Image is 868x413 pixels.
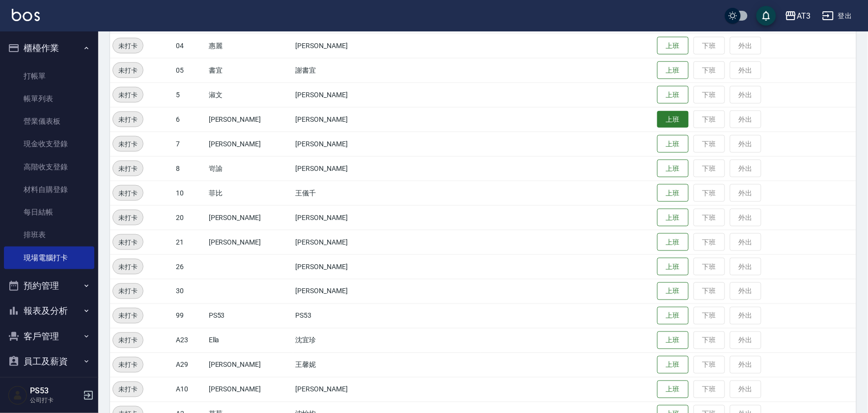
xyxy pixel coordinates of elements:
td: [PERSON_NAME] [206,205,293,230]
a: 排班表 [4,223,94,246]
td: A29 [173,353,206,377]
a: 高階收支登錄 [4,156,94,178]
button: 上班 [657,381,689,399]
td: PS53 [293,303,394,328]
button: 上班 [657,356,689,374]
button: 報表及分析 [4,298,94,324]
span: 未打卡 [113,311,143,321]
a: 打帳單 [4,65,94,87]
span: 未打卡 [113,90,143,100]
span: 未打卡 [113,237,143,248]
button: 上班 [657,282,689,301]
td: [PERSON_NAME] [293,156,394,181]
button: 上班 [657,37,689,55]
td: [PERSON_NAME] [206,132,293,156]
td: 書宜 [206,58,293,83]
td: 8 [173,156,206,181]
span: 未打卡 [113,164,143,174]
td: 04 [173,33,206,58]
p: 公司打卡 [30,396,80,405]
td: 05 [173,58,206,83]
td: [PERSON_NAME] [293,279,394,303]
button: 上班 [657,86,689,104]
button: 上班 [657,209,689,227]
td: 99 [173,303,206,328]
button: 上班 [657,233,689,251]
td: 惠麗 [206,33,293,58]
span: 未打卡 [113,360,143,370]
button: 預約管理 [4,273,94,299]
button: 上班 [657,111,689,128]
button: 上班 [657,307,689,325]
img: Person [8,385,28,405]
td: 王儀千 [293,181,394,205]
a: 帳單列表 [4,87,94,110]
td: [PERSON_NAME] [206,230,293,254]
td: [PERSON_NAME] [293,377,394,402]
td: [PERSON_NAME] [293,254,394,279]
button: 上班 [657,61,689,80]
td: [PERSON_NAME] [293,83,394,107]
td: PS53 [206,303,293,328]
a: 每日結帳 [4,201,94,223]
a: 營業儀表板 [4,110,94,133]
td: [PERSON_NAME] [206,377,293,402]
td: 沈宜珍 [293,328,394,353]
td: 26 [173,254,206,279]
td: 菲比 [206,181,293,205]
a: 材料自購登錄 [4,178,94,201]
td: [PERSON_NAME] [293,205,394,230]
button: AT3 [781,6,814,26]
button: save [756,6,776,26]
span: 未打卡 [113,213,143,223]
td: [PERSON_NAME] [293,33,394,58]
span: 未打卡 [113,188,143,198]
button: 上班 [657,160,689,178]
span: 未打卡 [113,139,143,149]
td: 淑文 [206,83,293,107]
button: 登出 [818,7,856,25]
button: 客戶管理 [4,324,94,349]
button: 上班 [657,331,689,350]
td: [PERSON_NAME] [293,230,394,254]
td: A23 [173,328,206,353]
span: 未打卡 [113,262,143,272]
img: Logo [12,9,40,21]
span: 未打卡 [113,286,143,297]
td: [PERSON_NAME] [206,353,293,377]
div: AT3 [797,10,811,22]
td: 5 [173,83,206,107]
td: 30 [173,279,206,303]
td: [PERSON_NAME] [293,107,394,132]
td: 10 [173,181,206,205]
a: 現金收支登錄 [4,133,94,155]
td: 20 [173,205,206,230]
a: 現場電腦打卡 [4,247,94,269]
span: 未打卡 [113,114,143,125]
td: 謝書宜 [293,58,394,83]
button: 上班 [657,258,689,276]
span: 未打卡 [113,65,143,76]
td: 王馨妮 [293,353,394,377]
button: 上班 [657,135,689,153]
button: 員工及薪資 [4,349,94,374]
td: [PERSON_NAME] [206,107,293,132]
td: A10 [173,377,206,402]
button: 櫃檯作業 [4,35,94,61]
td: [PERSON_NAME] [293,132,394,156]
span: 未打卡 [113,335,143,346]
td: 7 [173,132,206,156]
td: 21 [173,230,206,254]
td: Ella [206,328,293,353]
span: 未打卡 [113,41,143,51]
span: 未打卡 [113,385,143,395]
button: 上班 [657,184,689,202]
h5: PS53 [30,386,80,396]
td: 6 [173,107,206,132]
td: 岢諭 [206,156,293,181]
